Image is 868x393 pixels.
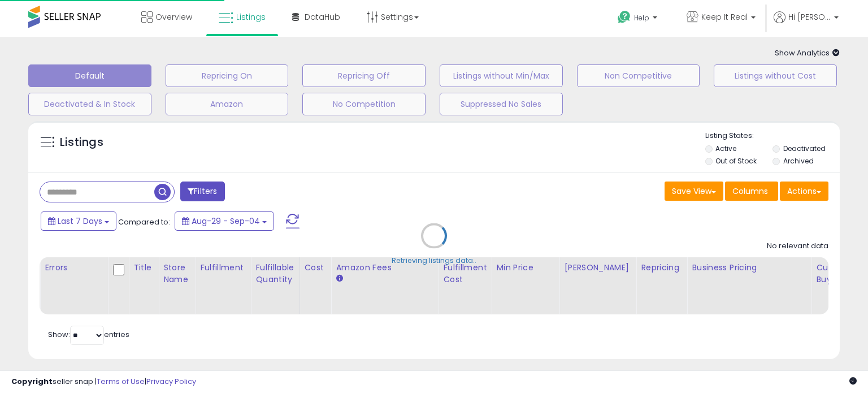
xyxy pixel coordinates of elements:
[774,11,839,37] a: Hi [PERSON_NAME]
[714,64,837,87] button: Listings without Cost
[788,11,831,23] span: Hi [PERSON_NAME]
[440,64,563,87] button: Listings without Min/Max
[302,64,426,87] button: Repricing Off
[11,377,196,387] div: seller snap | |
[617,10,631,24] i: Get Help
[97,376,145,387] a: Terms of Use
[577,64,700,87] button: Non Competitive
[609,2,669,37] a: Help
[305,11,340,23] span: DataHub
[440,93,563,115] button: Suppressed No Sales
[155,11,192,23] span: Overview
[146,376,196,387] a: Privacy Policy
[701,11,748,23] span: Keep It Real
[28,64,151,87] button: Default
[775,47,840,58] span: Show Analytics
[28,93,151,115] button: Deactivated & In Stock
[166,93,289,115] button: Amazon
[11,376,53,387] strong: Copyright
[634,13,649,23] span: Help
[302,93,426,115] button: No Competition
[166,64,289,87] button: Repricing On
[392,256,476,266] div: Retrieving listings data..
[236,11,266,23] span: Listings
